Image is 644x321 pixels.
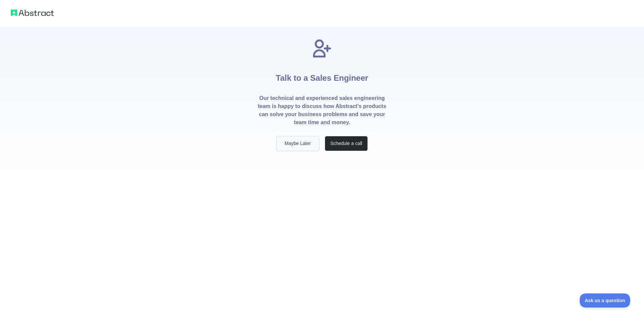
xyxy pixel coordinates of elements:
[276,136,319,151] button: Maybe Later
[325,136,368,151] button: Schedule a call
[276,59,368,94] h1: Talk to a Sales Engineer
[11,8,54,17] img: Abstract logo
[580,293,631,308] iframe: Toggle Customer Support
[257,94,387,127] p: Our technical and experienced sales engineering team is happy to discuss how Abstract's products ...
